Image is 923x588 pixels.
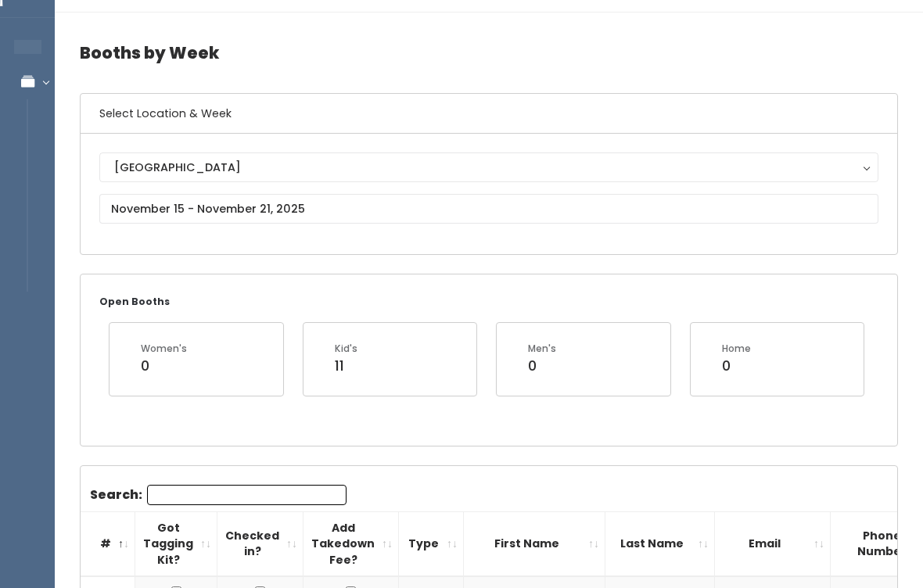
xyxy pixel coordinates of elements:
th: Last Name: activate to sort column ascending [605,511,715,576]
div: Women's [141,342,187,356]
div: 0 [141,356,187,376]
div: Men's [528,342,556,356]
input: Search: [147,485,347,505]
th: First Name: activate to sort column ascending [464,511,605,576]
div: 0 [528,356,556,376]
th: Email: activate to sort column ascending [715,511,831,576]
th: Got Tagging Kit?: activate to sort column ascending [135,511,217,576]
label: Search: [90,485,347,505]
input: November 15 - November 21, 2025 [99,194,878,224]
th: Checked in?: activate to sort column ascending [217,511,303,576]
th: #: activate to sort column descending [81,511,135,576]
th: Type: activate to sort column ascending [399,511,464,576]
div: Home [722,342,751,356]
button: [GEOGRAPHIC_DATA] [99,152,878,182]
div: 0 [722,356,751,376]
h4: Booths by Week [80,31,898,74]
div: Kid's [335,342,357,356]
div: 11 [335,356,357,376]
div: [GEOGRAPHIC_DATA] [114,159,864,176]
small: Open Booths [99,295,170,308]
th: Add Takedown Fee?: activate to sort column ascending [303,511,399,576]
h6: Select Location & Week [81,94,897,134]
